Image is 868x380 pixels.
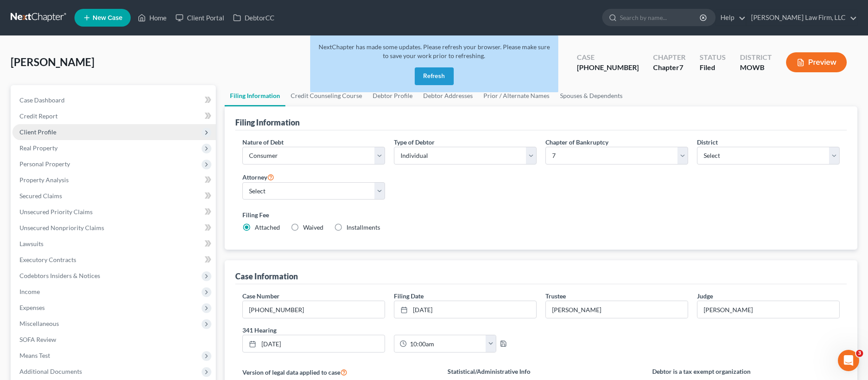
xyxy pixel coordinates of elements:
[19,208,93,215] span: Unsecured Priority Claims
[407,335,486,352] input: -- : --
[394,137,435,147] label: Type of Debtor
[235,117,300,128] div: Filing Information
[229,10,279,26] a: DebtorCC
[415,67,454,85] button: Refresh
[93,15,122,21] span: New Case
[716,10,746,26] a: Help
[238,325,541,335] label: 341 Hearing
[577,52,639,63] div: Case
[12,236,216,252] a: Lawsuits
[285,85,367,106] a: Credit Counseling Course
[620,9,701,26] input: Search by name...
[740,63,772,73] div: MOWB
[786,52,847,72] button: Preview
[19,368,82,375] span: Additional Documents
[133,10,171,26] a: Home
[19,224,104,231] span: Unsecured Nonpriority Claims
[653,63,685,73] div: Chapter
[697,137,718,147] label: District
[11,55,94,68] span: [PERSON_NAME]
[346,223,380,231] span: Installments
[243,301,385,318] input: Enter case number...
[19,176,69,184] span: Property Analysis
[700,63,726,73] div: Filed
[242,137,284,147] label: Nature of Debt
[19,336,56,343] span: SOFA Review
[546,301,688,318] input: --
[545,291,566,301] label: Trustee
[838,350,859,371] iframe: Intercom live chat
[577,63,639,73] div: [PHONE_NUMBER]
[235,271,298,282] div: Case Information
[545,137,608,147] label: Chapter of Bankruptcy
[19,304,45,311] span: Expenses
[19,192,62,200] span: Secured Claims
[19,352,50,359] span: Means Test
[856,350,863,357] span: 3
[448,367,635,376] label: Statistical/Administrative Info
[19,256,76,263] span: Executory Contracts
[242,367,430,377] label: Version of legal data applied to case
[19,320,59,327] span: Miscellaneous
[12,204,216,220] a: Unsecured Priority Claims
[12,220,216,236] a: Unsecured Nonpriority Claims
[697,301,839,318] input: --
[12,172,216,188] a: Property Analysis
[652,367,840,376] label: Debtor is a tax exempt organization
[700,52,726,63] div: Status
[171,10,229,26] a: Client Portal
[19,128,56,136] span: Client Profile
[394,301,536,318] a: [DATE]
[697,291,713,301] label: Judge
[319,43,550,59] span: NextChapter has made some updates. Please refresh your browser. Please make sure to save your wor...
[242,291,280,301] label: Case Number
[740,52,772,63] div: District
[653,52,685,63] div: Chapter
[242,172,274,182] label: Attorney
[19,240,43,247] span: Lawsuits
[243,335,385,352] a: [DATE]
[19,112,58,120] span: Credit Report
[747,10,857,26] a: [PERSON_NAME] Law Firm, LLC
[19,144,58,152] span: Real Property
[394,291,424,301] label: Filing Date
[555,85,628,106] a: Spouses & Dependents
[12,108,216,124] a: Credit Report
[19,96,65,104] span: Case Dashboard
[679,63,683,71] span: 7
[255,223,280,231] span: Attached
[12,188,216,204] a: Secured Claims
[19,272,100,279] span: Codebtors Insiders & Notices
[19,160,70,168] span: Personal Property
[12,332,216,348] a: SOFA Review
[303,223,323,231] span: Waived
[12,252,216,268] a: Executory Contracts
[225,85,285,106] a: Filing Information
[12,92,216,108] a: Case Dashboard
[19,288,40,295] span: Income
[242,210,840,219] label: Filing Fee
